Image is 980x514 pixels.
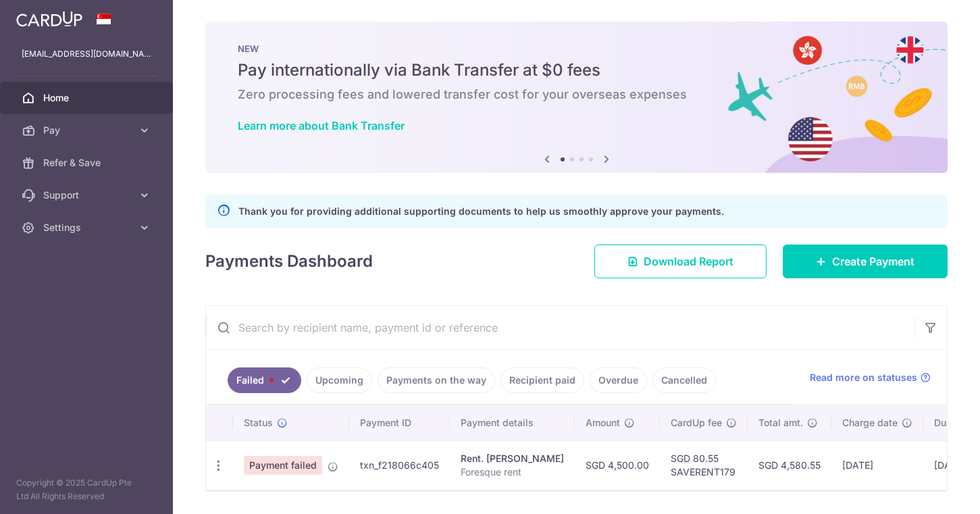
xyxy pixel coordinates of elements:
[783,245,948,278] a: Create Payment
[660,440,748,490] td: SGD 80.55 SAVERENT179
[378,367,495,393] a: Payments on the way
[349,440,450,490] td: txn_f218066c405
[43,188,132,202] span: Support
[238,119,405,132] a: Learn more about Bank Transfer
[500,367,584,393] a: Recipient paid
[575,440,660,490] td: SGD 4,500.00
[206,306,914,349] input: Search by recipient name, payment id or reference
[842,416,898,430] span: Charge date
[671,416,722,430] span: CardUp fee
[205,249,373,274] h4: Payments Dashboard
[43,156,132,170] span: Refer & Save
[228,367,301,393] a: Failed
[810,371,917,384] span: Read more on statuses
[810,371,931,384] a: Read more on statuses
[349,405,450,440] th: Payment ID
[43,221,132,234] span: Settings
[238,59,915,81] h5: Pay internationally via Bank Transfer at $0 fees
[244,456,322,475] span: Payment failed
[244,416,273,430] span: Status
[758,416,803,430] span: Total amt.
[594,245,767,278] a: Download Report
[22,47,151,61] p: [EMAIL_ADDRESS][DOMAIN_NAME]
[934,416,975,430] span: Due date
[238,86,915,103] h6: Zero processing fees and lowered transfer cost for your overseas expenses
[205,22,948,173] img: Bank transfer banner
[461,465,564,479] p: Foresque rent
[748,440,831,490] td: SGD 4,580.55
[832,253,914,269] span: Create Payment
[450,405,575,440] th: Payment details
[644,253,733,269] span: Download Report
[461,452,564,465] div: Rent. [PERSON_NAME]
[586,416,620,430] span: Amount
[16,11,82,27] img: CardUp
[831,440,923,490] td: [DATE]
[43,124,132,137] span: Pay
[43,91,132,105] span: Home
[590,367,647,393] a: Overdue
[238,203,724,220] p: Thank you for providing additional supporting documents to help us smoothly approve your payments.
[238,43,915,54] p: NEW
[652,367,716,393] a: Cancelled
[307,367,372,393] a: Upcoming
